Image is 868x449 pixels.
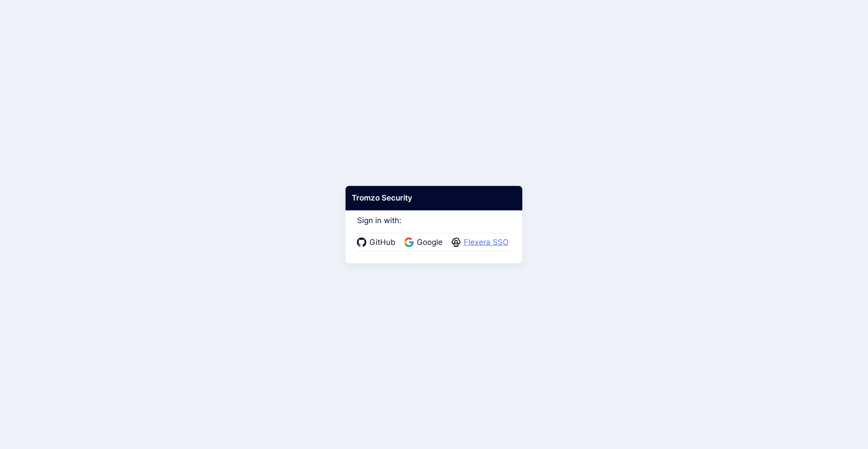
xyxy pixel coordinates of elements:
[461,237,511,248] span: Flexera SSO
[357,204,511,252] div: Sign in with:
[405,237,445,248] a: Google
[357,237,398,248] a: GitHub
[367,237,398,248] span: GitHub
[345,186,522,210] div: Tromzo Security
[452,237,511,248] a: Flexera SSO
[414,237,445,248] span: Google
